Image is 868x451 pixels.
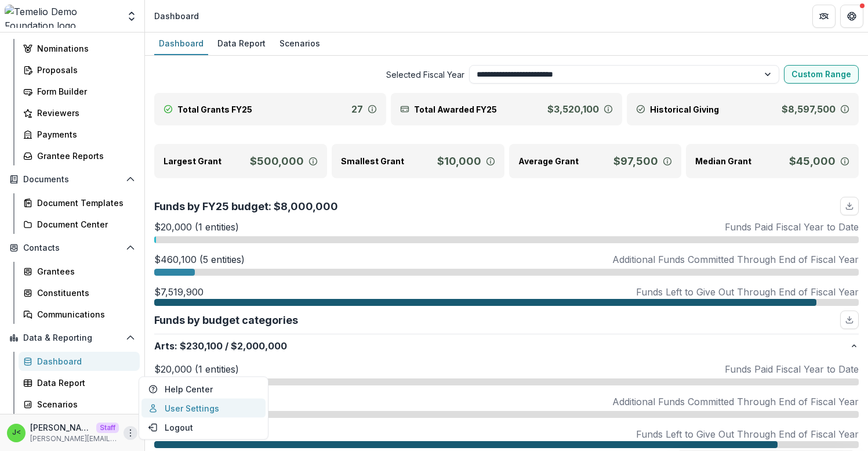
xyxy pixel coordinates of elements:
[154,199,338,214] p: Funds by FY25 budget: $8,000,000
[213,33,270,55] a: Data Report
[812,5,836,28] button: Partners
[612,395,859,409] p: Additional Funds Committed Through End of Fiscal Year
[19,39,140,58] a: Nominations
[37,398,130,410] div: Scenarios
[437,153,481,169] p: $10,000
[154,362,239,376] p: $20,000 (1 entities)
[225,339,228,353] span: /
[789,153,836,169] p: $45,000
[19,193,140,212] a: Document Templates
[37,377,130,389] div: Data Report
[37,308,130,320] div: Communications
[30,434,119,444] p: [PERSON_NAME][EMAIL_ADDRESS][DOMAIN_NAME]
[414,103,497,116] p: Total Awarded FY25
[19,352,140,371] a: Dashboard
[37,287,130,299] div: Constituents
[37,265,130,277] div: Grantees
[351,102,363,116] p: 27
[23,243,121,253] span: Contacts
[23,175,121,185] span: Documents
[782,102,836,116] p: $8,597,500
[154,220,239,234] p: $20,000 (1 entities)
[19,283,140,302] a: Constituents
[180,339,223,353] span: $230,100
[19,262,140,281] a: Grantees
[154,312,298,328] p: Funds by budget categories
[213,35,270,52] div: Data Report
[37,128,130,140] div: Payments
[275,33,325,55] a: Scenarios
[613,153,658,169] p: $97,500
[650,103,719,116] p: Historical Giving
[37,85,130,98] div: Form Builder
[840,197,859,215] button: download
[37,218,130,230] div: Document Center
[177,103,252,116] p: Total Grants FY25
[5,5,119,28] img: Temelio Demo Foundation logo
[547,102,599,116] p: $3,520,100
[725,220,859,234] p: Funds Paid Fiscal Year to Date
[250,153,304,169] p: $500,000
[154,68,464,81] span: Selected Fiscal Year
[19,305,140,324] a: Communications
[5,170,140,189] button: Open Documents
[96,423,119,433] p: Staff
[19,60,140,80] a: Proposals
[840,5,863,28] button: Get Help
[840,311,859,329] button: download
[341,155,404,167] p: Smallest Grant
[19,125,140,144] a: Payments
[612,252,859,266] p: Additional Funds Committed Through End of Fiscal Year
[19,215,140,234] a: Document Center
[154,33,208,55] a: Dashboard
[5,239,140,257] button: Open Contacts
[23,333,121,343] span: Data & Reporting
[725,362,859,376] p: Funds Paid Fiscal Year to Date
[636,427,859,441] p: Funds Left to Give Out Through End of Fiscal Year
[19,395,140,414] a: Scenarios
[124,5,140,28] button: Open entity switcher
[154,334,859,358] button: Arts:$230,100/$2,000,000
[19,103,140,122] a: Reviewers
[37,197,130,209] div: Document Templates
[275,35,325,52] div: Scenarios
[636,285,859,299] p: Funds Left to Give Out Through End of Fiscal Year
[154,339,849,353] p: Arts : $2,000,000
[37,64,130,76] div: Proposals
[154,252,245,266] p: $460,100 (5 entities)
[37,150,130,162] div: Grantee Reports
[154,285,204,299] p: $7,519,900
[164,155,221,167] p: Largest Grant
[37,42,130,55] div: Nominations
[37,355,130,367] div: Dashboard
[30,421,92,434] p: [PERSON_NAME] <[PERSON_NAME][EMAIL_ADDRESS][DOMAIN_NAME]>
[150,8,204,24] nav: breadcrumb
[518,155,579,167] p: Average Grant
[19,82,140,101] a: Form Builder
[12,429,21,436] div: Julie <julie@trytemelio.com>
[5,329,140,347] button: Open Data & Reporting
[784,65,859,84] button: Custom Range
[19,146,140,165] a: Grantee Reports
[37,107,130,119] div: Reviewers
[154,35,208,52] div: Dashboard
[19,373,140,392] a: Data Report
[154,10,199,22] div: Dashboard
[695,155,751,167] p: Median Grant
[124,426,137,440] button: More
